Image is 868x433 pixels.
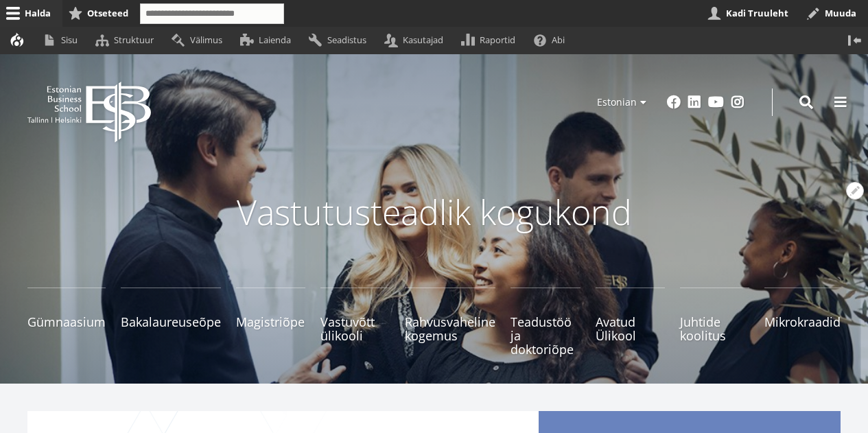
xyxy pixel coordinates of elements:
[731,95,744,109] a: Instagram
[71,191,798,233] p: Vastutusteadlik kogukond
[511,315,580,356] span: Teadustöö ja doktoriõpe
[378,27,455,54] a: Kasutajad
[708,95,724,109] a: Youtube
[89,27,165,54] a: Struktuur
[841,27,868,54] button: Vertikaalasend
[236,315,305,329] span: Magistriõpe
[320,288,390,356] a: Vastuvõtt ülikooli
[234,27,303,54] a: Laienda
[528,27,577,54] a: Abi
[456,27,528,54] a: Raportid
[680,315,749,342] span: Juhtide koolitus
[764,315,841,329] span: Mikrokraadid
[511,288,580,356] a: Teadustöö ja doktoriõpe
[236,288,305,356] a: Magistriõpe
[405,288,495,356] a: Rahvusvaheline kogemus
[303,27,378,54] a: Seadistus
[596,288,665,356] a: Avatud Ülikool
[596,315,665,342] span: Avatud Ülikool
[121,288,221,356] a: Bakalaureuseõpe
[27,288,106,356] a: Gümnaasium
[667,95,681,109] a: Facebook
[165,27,234,54] a: Välimus
[688,95,701,109] a: Linkedin
[405,315,495,342] span: Rahvusvaheline kogemus
[680,288,749,356] a: Juhtide koolitus
[27,315,106,329] span: Gümnaasium
[121,315,221,329] span: Bakalaureuseõpe
[36,27,89,54] a: Sisu
[846,182,864,200] button: Avatud seaded
[764,288,841,356] a: Mikrokraadid
[320,315,390,342] span: Vastuvõtt ülikooli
